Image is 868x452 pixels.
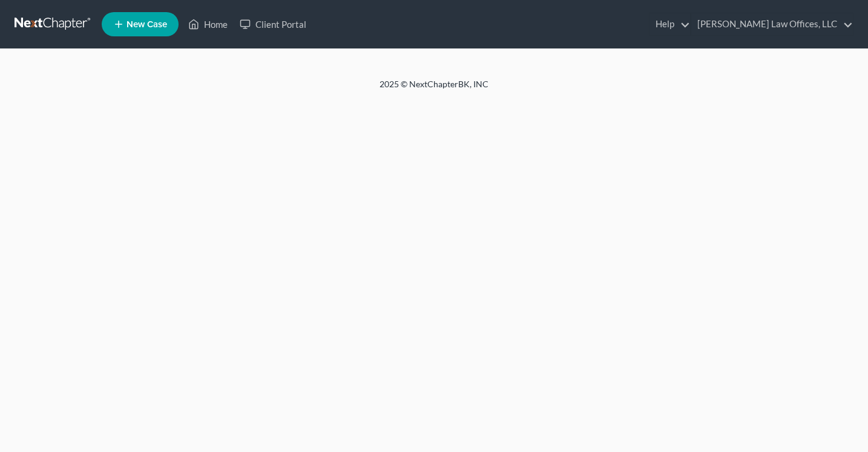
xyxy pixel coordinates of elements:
[89,78,779,100] div: 2025 © NextChapterBK, INC
[649,13,690,35] a: Help
[102,12,179,36] new-legal-case-button: New Case
[182,13,234,35] a: Home
[691,13,853,35] a: [PERSON_NAME] Law Offices, LLC
[234,13,312,35] a: Client Portal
